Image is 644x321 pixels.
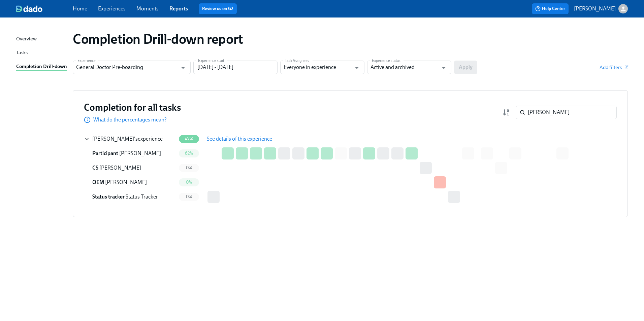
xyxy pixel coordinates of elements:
svg: Completion rate (low to high) [502,108,510,116]
button: Open [439,63,449,73]
a: Home [73,5,87,12]
p: What do the percentages mean? [93,116,167,123]
h3: Completion for all tasks [84,101,181,113]
span: See details of this experience [207,136,272,142]
a: Tasks [16,49,67,57]
span: [PERSON_NAME] [105,179,147,185]
a: Overview [16,35,67,43]
span: Onboarding Experience Manager [92,179,104,185]
span: 0% [182,165,196,170]
span: 0% [182,194,196,199]
span: 0% [182,180,196,185]
button: Help Center [532,3,569,14]
button: Add filters [600,64,628,71]
a: Moments [136,5,159,12]
span: [PERSON_NAME] [99,165,141,171]
button: See details of this experience [202,132,277,146]
div: [PERSON_NAME]'sexperience [84,132,176,146]
div: Participant [PERSON_NAME] [84,147,176,160]
p: [PERSON_NAME] [574,5,616,12]
h1: Completion Drill-down report [73,31,243,47]
a: Completion Drill-down [16,63,67,71]
img: dado [16,5,42,12]
span: Help Center [535,5,565,12]
a: Experiences [98,5,126,12]
button: Review us on G2 [199,3,237,14]
div: 's experience [92,135,163,143]
button: Open [352,63,362,73]
span: Status Tracker [126,193,158,200]
div: OEM [PERSON_NAME] [84,176,176,189]
div: Overview [16,35,37,43]
div: Status tracker Status Tracker [84,190,176,204]
span: Participant [92,150,118,156]
a: dado [16,5,73,12]
input: Search by name [528,106,617,119]
span: [PERSON_NAME] [92,136,134,142]
div: Tasks [16,49,28,57]
a: Reports [169,5,188,12]
a: Review us on G2 [202,5,233,12]
div: CS [PERSON_NAME] [84,161,176,175]
button: Open [178,63,188,73]
span: 62% [181,151,197,156]
span: Status tracker [92,193,125,200]
span: [PERSON_NAME] [119,150,161,156]
button: [PERSON_NAME] [574,4,628,13]
span: 47% [181,136,197,141]
span: Credentialing Specialist [92,165,98,171]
